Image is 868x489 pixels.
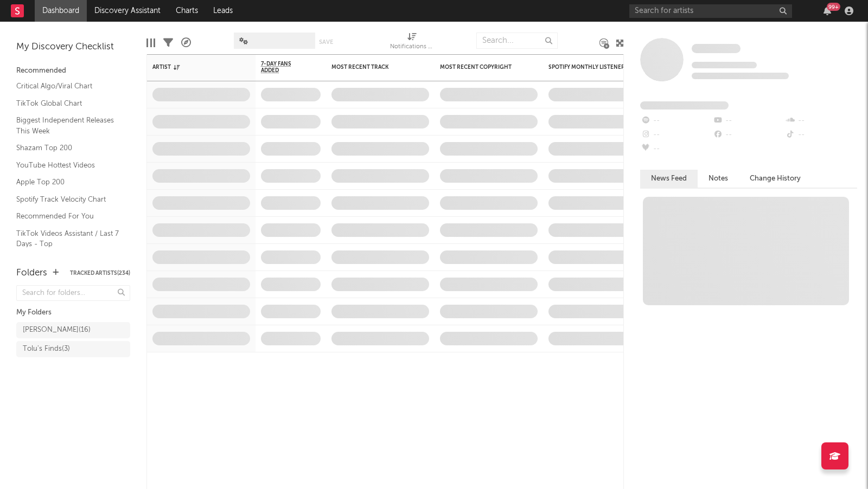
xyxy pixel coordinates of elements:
[640,128,712,142] div: --
[692,44,741,53] span: Some Artist
[23,324,91,337] div: [PERSON_NAME] ( 16 )
[16,194,119,205] a: Spotify Track Velocity Chart
[16,98,119,110] a: TikTok Global Chart
[390,41,433,54] div: Notifications (Artist)
[70,271,130,276] button: Tracked Artists(234)
[712,128,784,142] div: --
[824,7,831,15] button: 99+
[16,80,119,92] a: Critical Algo/Viral Chart
[146,27,155,59] div: Edit Columns
[16,176,119,188] a: Apple Top 200
[640,170,698,188] button: News Feed
[640,142,712,156] div: --
[785,114,857,128] div: --
[698,170,739,188] button: Notes
[712,114,784,128] div: --
[310,62,321,73] button: Filter by 7-Day Fans Added
[16,341,130,357] a: Tolu's Finds(3)
[16,210,119,222] a: Recommended For You
[440,64,521,70] div: Most Recent Copyright
[785,128,857,142] div: --
[239,62,250,73] button: Filter by Artist
[16,41,130,54] div: My Discovery Checklist
[692,43,741,54] a: Some Artist
[16,228,119,250] a: TikTok Videos Assistant / Last 7 Days - Top
[739,170,812,188] button: Change History
[640,114,712,128] div: --
[16,267,47,280] div: Folders
[23,343,70,356] div: Tolu's Finds ( 3 )
[319,39,333,45] button: Save
[181,27,191,59] div: A&R Pipeline
[16,114,119,137] a: Biggest Independent Releases This Week
[629,4,792,18] input: Search for artists
[548,64,630,70] div: Spotify Monthly Listeners
[827,3,840,11] div: 99 +
[152,64,234,70] div: Artist
[16,159,119,171] a: YouTube Hottest Videos
[692,62,757,68] span: Tracking Since: [DATE]
[390,27,433,59] div: Notifications (Artist)
[527,62,538,73] button: Filter by Most Recent Copyright
[476,33,558,49] input: Search...
[16,285,130,301] input: Search for folders...
[16,322,130,338] a: [PERSON_NAME](16)
[16,142,119,154] a: Shazam Top 200
[640,101,729,110] span: Fans Added by Platform
[16,65,130,78] div: Recommended
[16,306,130,319] div: My Folders
[692,73,789,79] span: 0 fans last week
[331,64,413,70] div: Most Recent Track
[163,27,173,59] div: Filters
[261,61,304,74] span: 7-Day Fans Added
[418,62,429,73] button: Filter by Most Recent Track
